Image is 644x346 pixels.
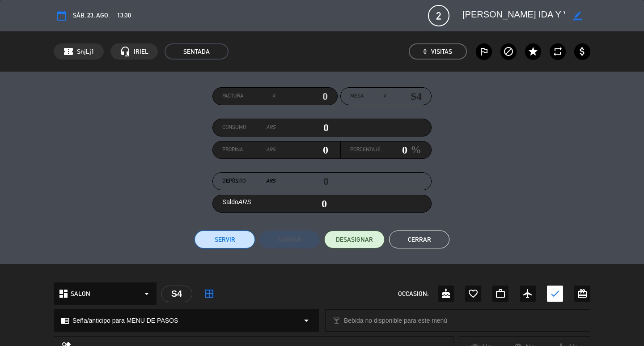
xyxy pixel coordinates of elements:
[344,316,447,326] span: Bebida no disponible para este menú
[468,288,479,299] i: favorite_border
[550,288,560,299] i: check
[428,5,449,26] span: 2
[332,316,341,325] i: local_bar
[522,288,533,299] i: airplanemode_active
[503,46,514,57] i: block
[266,177,275,186] em: ARS
[61,316,69,325] i: chrome_reader_mode
[58,288,69,299] i: dashboard
[56,10,67,21] i: calendar_today
[204,288,215,299] i: border_all
[381,143,407,157] input: 0
[266,123,275,132] em: ARS
[71,289,90,299] span: SALON
[301,315,312,326] i: arrow_drop_down
[398,289,428,299] span: OCCASION:
[259,231,320,248] button: Cobrar
[117,10,131,21] span: 13:30
[350,145,381,154] label: Porcentaje
[275,90,328,103] input: 0
[222,197,251,207] label: Saldo
[73,10,110,21] span: sáb. 23, ago.
[275,121,329,134] input: 0
[72,316,178,326] span: Seña/anticipo para MENU DE PASOS
[222,123,275,132] label: Consumo
[165,43,229,60] span: SENTADA
[528,46,538,57] i: star
[407,141,421,158] em: %
[324,231,385,248] button: DESASIGNAR
[222,145,275,154] label: Propina
[552,46,563,57] i: repeat
[441,288,451,299] i: cake
[141,288,152,299] i: arrow_drop_down
[120,46,131,57] i: headset_mic
[431,47,452,57] em: Visitas
[272,92,275,101] em: #
[424,47,427,57] span: 0
[336,235,373,244] span: DESASIGNAR
[389,231,449,248] button: Cerrar
[134,47,148,57] span: IRIEL
[195,231,255,248] button: Servir
[386,90,422,103] input: number
[77,47,94,57] span: SnjLj1
[495,288,506,299] i: work_outline
[161,286,192,302] div: S4
[222,177,275,186] label: Depósito
[54,8,70,24] button: calendar_today
[63,46,74,57] span: confirmation_number
[577,288,588,299] i: card_giftcard
[383,92,386,101] em: #
[479,46,489,57] i: outlined_flag
[222,92,275,101] label: Factura
[577,46,588,57] i: attach_money
[573,12,582,20] i: border_color
[238,198,251,205] em: ARS
[275,143,329,157] input: 0
[266,145,275,154] em: ARS
[350,92,364,101] span: Mesa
